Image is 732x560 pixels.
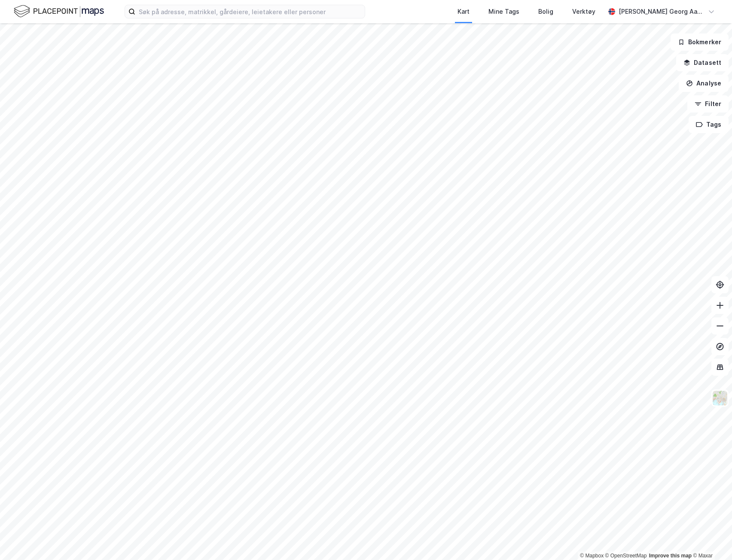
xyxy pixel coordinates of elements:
[605,553,647,559] a: OpenStreetMap
[538,6,553,17] div: Bolig
[689,116,729,133] button: Tags
[457,6,470,17] div: Kart
[572,6,595,17] div: Verktøy
[712,390,728,406] img: Z
[689,519,732,560] iframe: Chat Widget
[619,6,705,17] div: [PERSON_NAME] Georg Aass [PERSON_NAME]
[671,33,729,51] button: Bokmerker
[14,4,104,19] img: logo.f888ab2527a4732fd821a326f86c7f29.svg
[687,95,729,113] button: Filter
[580,553,604,559] a: Mapbox
[689,519,732,560] div: Kontrollprogram for chat
[488,6,519,17] div: Mine Tags
[679,75,729,92] button: Analyse
[135,5,365,18] input: Søk på adresse, matrikkel, gårdeiere, leietakere eller personer
[649,553,692,559] a: Improve this map
[676,54,729,71] button: Datasett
